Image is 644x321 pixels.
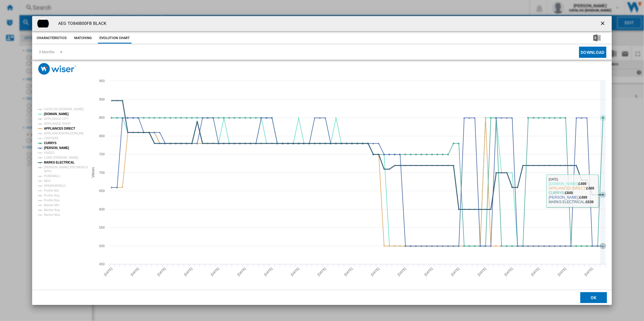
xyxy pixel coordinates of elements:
tspan: [DATE] [424,267,434,277]
tspan: Profile Max [44,199,60,202]
tspan: [DATE] [344,267,354,277]
tspan: Market Max [44,213,60,217]
tspan: [DATE] [557,267,567,277]
tspan: 900 [99,98,105,101]
tspan: 450 [99,262,105,266]
tspan: 800 [99,134,105,138]
tspan: [PERSON_NAME] [44,146,69,150]
tspan: 750 [99,152,105,156]
tspan: [DATE] [263,267,273,277]
tspan: [DATE] [477,267,487,277]
tspan: [DATE] [290,267,300,277]
tspan: 700 [99,171,105,174]
button: Characteristics [35,33,68,44]
tspan: 850 [99,116,105,119]
tspan: 600 [99,207,105,211]
tspan: [DATE] [370,267,380,277]
button: Download [579,47,606,58]
tspan: 500 [99,244,105,248]
ng-md-icon: getI18NText('BUTTONS.CLOSE_DIALOG') [600,20,607,28]
tspan: APPLIANCEWORLDONLINE [44,132,84,135]
tspan: [DATE] [130,267,140,277]
tspan: MARKS ELECTRICAL [44,161,75,164]
tspan: CURRYS [44,141,57,145]
tspan: [DATE] [157,267,167,277]
tspan: 550 [99,226,105,229]
tspan: [DATE] [237,267,247,277]
div: 3 Months [39,50,55,54]
tspan: APPL [44,170,52,173]
tspan: [DATE] [397,267,407,277]
tspan: Values [91,167,96,178]
img: excel-24x24.png [593,34,601,41]
tspan: RDO [44,179,51,183]
tspan: Market Avg [44,208,60,212]
tspan: Market Min [44,204,59,207]
tspan: Profile Min [44,189,59,192]
button: getI18NText('BUTTONS.CLOSE_DIALOG') [597,18,609,30]
tspan: [PERSON_NAME] KITCHENS & [44,166,88,169]
button: Evolution chart [98,33,132,44]
tspan: 650 [99,189,105,193]
tspan: [DATE] [530,267,540,277]
h4: AEG TO84IB00FB BLACK [55,21,106,27]
tspan: CARTERS [44,137,59,140]
button: OK [580,292,607,303]
button: Matching [70,33,96,44]
tspan: [DATE] [504,267,514,277]
tspan: [DATE] [183,267,193,277]
tspan: CATALOG [DOMAIN_NAME] [44,108,84,111]
tspan: APPLIANCE CITY [44,117,69,121]
tspan: APPLIANCES DIRECT [44,127,75,130]
tspan: APPLIANCE SHOP [44,122,71,125]
button: Download in Excel [584,33,610,44]
md-dialog: Product popup [32,16,612,305]
tspan: [DOMAIN_NAME] [44,112,69,116]
img: 66666666241014kdwo.jpg [37,18,49,30]
tspan: 950 [99,79,105,83]
tspan: [DATE] [210,267,220,277]
tspan: Profile Avg [44,194,59,197]
tspan: [DATE] [317,267,327,277]
tspan: [DATE] [450,267,460,277]
tspan: SPARKWORLD [44,184,65,187]
tspan: PUREWELL [44,174,61,178]
tspan: LONG [PERSON_NAME] [44,156,79,159]
tspan: KNEES [44,151,54,154]
img: logo_wiser_300x94.png [38,63,76,75]
tspan: [DATE] [103,267,113,277]
tspan: [DATE] [584,267,594,277]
